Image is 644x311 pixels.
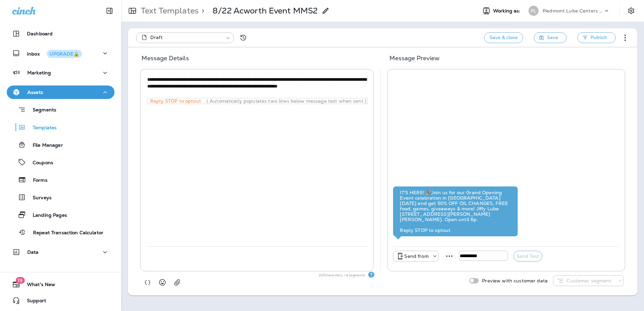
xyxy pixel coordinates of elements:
button: Templates [7,120,115,134]
div: UPGRADE🔒 [50,51,79,56]
button: Landing Pages [7,208,115,222]
p: Coupons [26,160,53,166]
span: Support [20,298,46,306]
p: Send from [404,253,428,259]
span: Publish [590,33,607,42]
button: InboxUPGRADE🔒 [7,46,115,60]
h5: Message Details [133,53,381,69]
p: Assets [27,90,43,95]
p: > [199,6,204,16]
p: Preview with customer data [479,278,548,283]
button: Collapse Sidebar [100,4,119,18]
p: Text Templates [138,6,199,16]
button: View Changelog [236,31,250,44]
p: File Manager [26,142,63,149]
h5: Message Preview [381,53,632,69]
button: Data [7,245,115,259]
button: Segments [7,102,115,117]
p: Landing Pages [26,212,67,219]
span: Working as: [493,8,522,14]
button: Surveys [7,190,115,204]
p: Inbox [27,50,82,57]
div: Text Segments Text messages are billed per segment. A single segment is typically 160 characters,... [368,271,375,278]
p: 227 characters = 4 segments [319,273,368,278]
span: 19 [15,277,25,284]
p: Surveys [26,195,52,201]
div: PL [528,6,539,16]
p: Templates [26,125,57,131]
p: ( Automatically populates two lines below message text when sent ) [206,98,366,104]
button: Marketing [7,66,115,79]
span: Draft [150,34,163,41]
span: What's New [20,282,55,290]
p: Marketing [27,70,51,75]
button: Repeat Transaction Calculator [7,225,115,239]
button: UPGRADE🔒 [47,50,82,58]
p: Data [27,249,39,255]
button: Save [534,32,567,43]
p: Customer segment [567,278,611,283]
button: Coupons [7,155,115,169]
button: File Manager [7,138,115,152]
p: Dashboard [27,31,53,36]
p: 8/22 Acworth Event MMS2 [213,6,318,16]
p: Segments [26,107,56,114]
button: Save & close [484,32,523,43]
p: Reply STOP to optout [148,98,206,104]
button: Publish [577,32,616,43]
p: Piedmont Lube Centers LLC [543,8,603,13]
p: Forms [26,177,47,184]
button: Dashboard [7,27,115,40]
div: IT'S HERE! 🎉Join us for our Grand Opening Event celebration in [GEOGRAPHIC_DATA] [DATE] and get 5... [400,190,511,233]
button: Assets [7,85,115,99]
button: Support [7,294,115,307]
button: Forms [7,173,115,187]
span: Save [547,33,558,42]
button: Settings [625,5,637,17]
p: Repeat Transaction Calculator [26,230,103,236]
button: 19What's New [7,278,115,291]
